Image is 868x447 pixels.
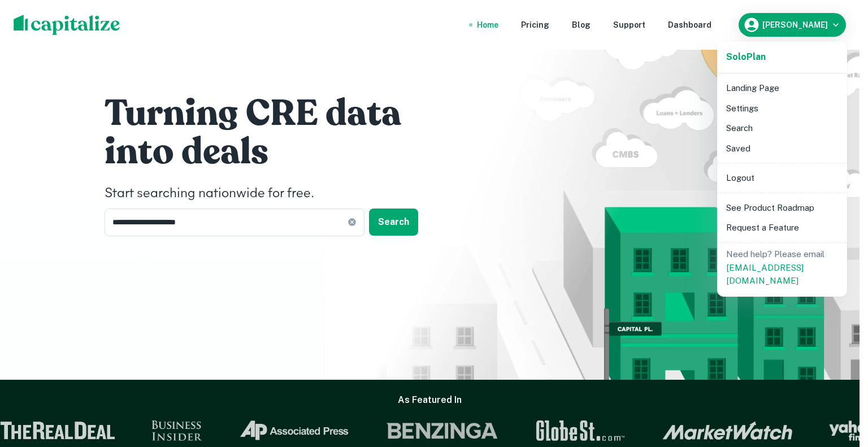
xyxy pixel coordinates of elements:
li: Logout [722,168,843,188]
li: See Product Roadmap [722,198,843,218]
li: Landing Page [722,78,843,98]
a: SoloPlan [726,50,766,64]
strong: Solo Plan [726,51,766,62]
li: Request a Feature [722,218,843,238]
p: Need help? Please email [726,248,838,288]
li: Settings [722,98,843,119]
iframe: Chat Widget [811,357,868,411]
li: Search [722,118,843,138]
a: [EMAIL_ADDRESS][DOMAIN_NAME] [726,263,804,286]
li: Saved [722,138,843,159]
